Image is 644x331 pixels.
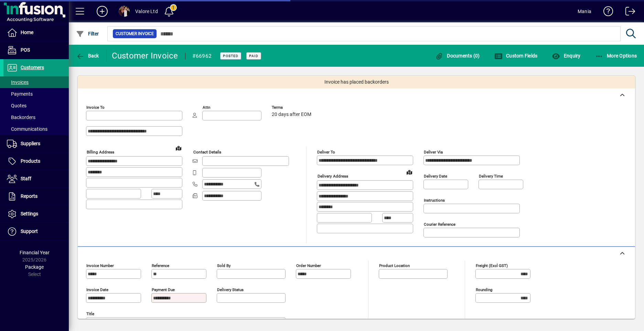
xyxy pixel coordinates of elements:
span: Reports [21,193,37,199]
span: Support [21,228,38,234]
div: Customer Invoice [112,50,178,61]
span: Communications [7,126,47,132]
a: Logout [620,1,635,24]
mat-label: Instructions [424,198,445,203]
a: Suppliers [3,135,69,152]
mat-label: Payment due [152,287,175,292]
span: Backorders [7,115,35,120]
a: Reports [3,188,69,205]
mat-label: Attn [203,105,210,110]
a: Knowledge Base [598,1,613,24]
mat-label: Invoice number [86,263,114,268]
button: Add [91,5,113,18]
span: Customers [21,65,44,70]
span: Staff [21,176,31,181]
a: Invoices [3,76,69,88]
mat-label: Sold by [217,263,230,268]
mat-label: Invoice To [86,105,105,110]
button: Back [74,50,101,62]
div: Mania [578,6,591,17]
a: Communications [3,123,69,135]
span: Enquiry [552,53,580,58]
div: #66962 [192,51,212,62]
a: Staff [3,170,69,188]
mat-label: Delivery status [217,287,244,292]
button: Profile [113,5,135,18]
span: Invoice has placed backorders [324,78,389,86]
span: Invoices [7,79,29,85]
mat-label: Courier Reference [424,222,455,227]
mat-label: Order number [296,263,321,268]
span: More Options [595,53,637,58]
span: Terms [272,105,313,110]
button: Enquiry [550,50,582,62]
span: Package [25,264,44,270]
span: Posted [223,54,238,58]
mat-label: Title [86,311,94,316]
span: Settings [21,211,38,216]
button: More Options [593,50,639,62]
button: Filter [74,28,101,40]
span: Home [21,30,33,35]
span: 20 days after EOM [272,112,311,117]
a: Quotes [3,100,69,111]
span: Products [21,158,40,164]
a: View on map [173,142,184,153]
span: Suppliers [21,141,40,146]
mat-label: Product location [379,263,410,268]
mat-label: Delivery time [479,174,503,179]
a: Payments [3,88,69,100]
a: Products [3,153,69,170]
mat-label: Delivery date [424,174,447,179]
span: Paid [249,54,258,58]
a: Home [3,24,69,41]
a: Support [3,223,69,240]
span: Customer Invoice [116,30,154,37]
span: Financial Year [20,250,50,255]
a: POS [3,42,69,59]
mat-label: Reference [152,263,169,268]
span: Back [76,53,99,58]
a: Backorders [3,111,69,123]
mat-label: Rounding [476,287,492,292]
span: Quotes [7,103,26,108]
mat-label: Deliver via [424,150,443,154]
span: POS [21,47,30,53]
span: Payments [7,91,33,97]
span: Documents (0) [435,53,480,58]
div: Valore Ltd [135,6,158,17]
span: Custom Fields [494,53,538,58]
mat-label: Freight (excl GST) [476,263,508,268]
span: Filter [76,31,99,36]
mat-label: Invoice date [86,287,108,292]
button: Custom Fields [493,50,539,62]
a: View on map [404,167,415,178]
button: Documents (0) [433,50,482,62]
a: Settings [3,205,69,223]
mat-label: Deliver To [317,150,335,154]
app-page-header-button: Back [69,50,107,62]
